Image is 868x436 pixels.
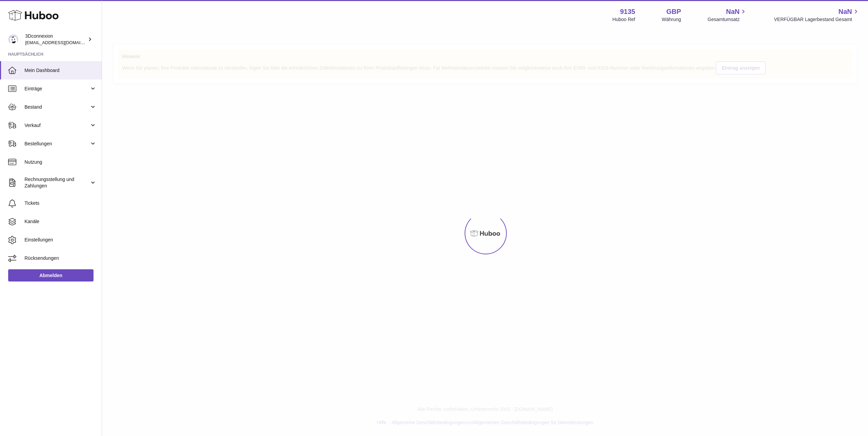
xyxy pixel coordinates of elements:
span: Nutzung [24,159,97,165]
span: [EMAIL_ADDRESS][DOMAIN_NAME] [25,40,100,45]
span: Bestand [24,104,89,110]
span: Gesamtumsatz [707,16,747,23]
div: Huboo Ref [613,16,635,23]
a: Abmelden [8,269,94,281]
span: Tickets [24,200,97,206]
div: 3Dconnexion [25,33,86,46]
img: order_eu@3dconnexion.com [8,34,18,44]
span: Verkauf [24,122,89,129]
span: NaN [838,7,852,16]
span: NaN [726,7,739,16]
span: Einstellungen [24,237,97,243]
span: Kanäle [24,218,97,225]
a: NaN Gesamtumsatz [707,7,747,23]
span: Einträge [24,86,89,92]
span: Mein Dashboard [24,67,97,74]
a: NaN VERFÜGBAR Lagerbestand Gesamt [774,7,860,23]
span: Rechnungsstellung und Zahlungen [24,176,89,189]
div: Währung [662,16,681,23]
span: Rücksendungen [24,255,97,261]
span: VERFÜGBAR Lagerbestand Gesamt [774,16,860,23]
strong: 9135 [620,7,635,16]
span: Bestellungen [24,141,89,147]
strong: GBP [666,7,681,16]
